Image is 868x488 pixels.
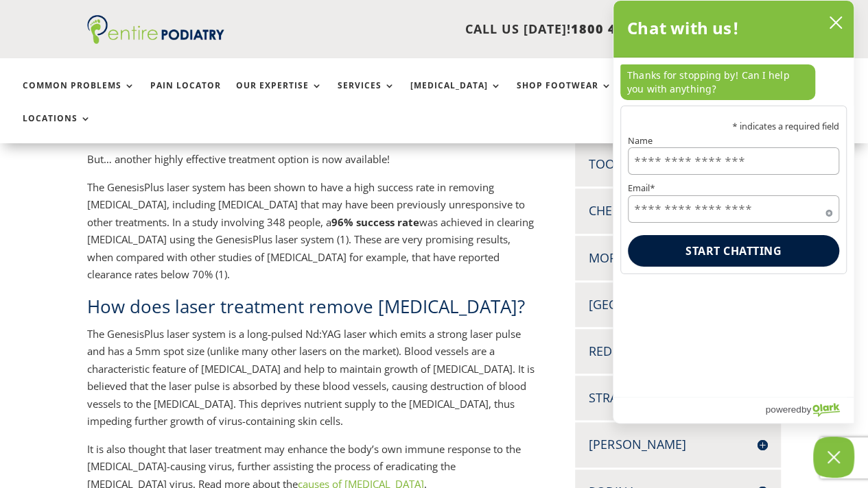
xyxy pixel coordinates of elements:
[87,151,537,179] p: But… another highly effective treatment option is now available!
[801,401,811,418] span: by
[627,14,739,42] h2: Chat with us!
[150,81,221,110] a: Pain Locator
[23,81,135,110] a: Common Problems
[825,12,847,33] button: close chatbox
[517,81,612,110] a: Shop Footwear
[589,436,767,453] h4: [PERSON_NAME]
[23,114,91,143] a: Locations
[628,235,839,267] button: Start chatting
[825,207,832,214] span: Required field
[331,215,419,229] strong: 96% success rate
[589,343,767,360] h4: Redcliffe
[613,58,854,106] div: chat
[628,136,839,145] label: Name
[628,195,839,223] input: Email
[87,294,537,326] h2: How does laser treatment remove [MEDICAL_DATA]?
[589,202,767,219] h4: Chermside
[87,33,224,47] a: Entire Podiatry
[628,147,839,175] input: Name
[765,398,854,423] a: Powered by Olark
[87,179,537,294] p: The GenesisPlus laser system has been shown to have a high success rate in removing [MEDICAL_DATA...
[571,21,668,37] span: 1800 4 ENTIRE
[589,389,767,406] h4: Strathpine
[589,249,767,267] h4: Morayfield
[589,296,767,313] h4: [GEOGRAPHIC_DATA]
[87,15,224,44] img: logo (1)
[628,184,839,193] label: Email*
[338,81,395,110] a: Services
[410,81,502,110] a: [MEDICAL_DATA]
[236,81,322,110] a: Our Expertise
[589,156,767,173] h4: Toowong
[813,437,854,478] button: Close Chatbox
[620,64,815,100] p: Thanks for stopping by! Can I help you with anything?
[87,326,537,441] p: The GenesisPlus laser system is a long-pulsed Nd:YAG laser which emits a strong laser pulse and h...
[765,401,801,418] span: powered
[243,21,668,38] p: CALL US [DATE]!
[628,122,839,131] p: * indicates a required field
